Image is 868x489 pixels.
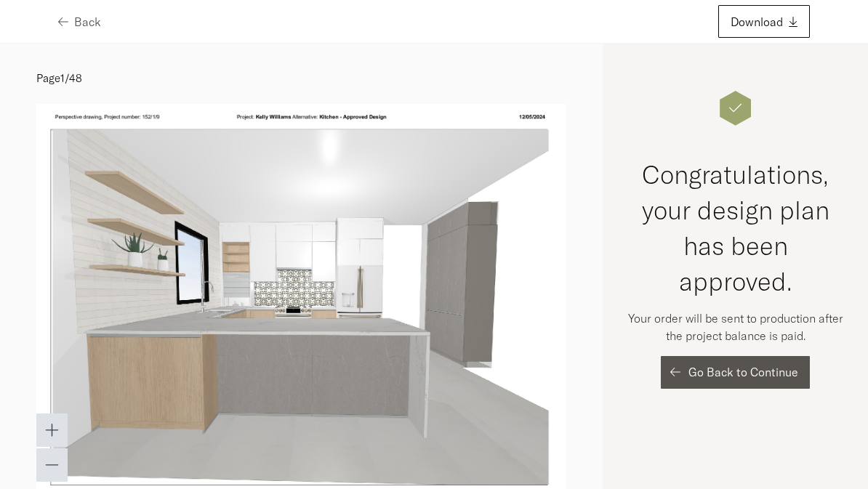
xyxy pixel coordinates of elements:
[718,5,810,38] button: Download
[731,16,783,28] span: Download
[624,157,846,299] h2: Congratulations, your design plan has been approved.
[58,5,101,38] button: Back
[624,310,846,344] p: Your order will be sent to production after the project balance is paid.
[688,366,798,378] span: Go Back to Continue
[36,58,566,93] p: Page 1 / 48
[74,16,101,28] span: Back
[661,356,810,389] button: Go Back to Continue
